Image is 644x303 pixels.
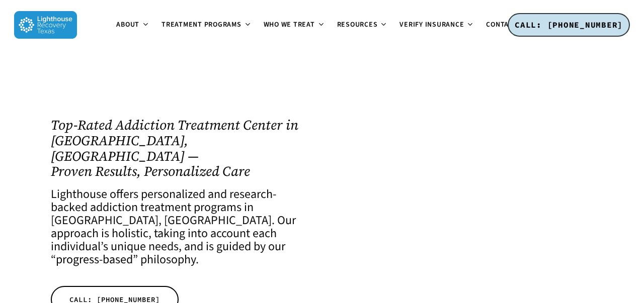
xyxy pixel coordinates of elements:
[331,21,394,29] a: Resources
[56,251,133,268] a: progress-based
[51,188,311,266] h4: Lighthouse offers personalized and research-backed addiction treatment programs in [GEOGRAPHIC_DA...
[162,20,242,30] span: Treatment Programs
[116,20,139,30] span: About
[399,20,464,30] span: Verify Insurance
[14,11,77,39] img: Lighthouse Recovery Texas
[110,21,155,29] a: About
[393,21,480,29] a: Verify Insurance
[258,21,331,29] a: Who We Treat
[508,13,630,37] a: CALL: [PHONE_NUMBER]
[486,20,517,30] span: Contact
[264,20,315,30] span: Who We Treat
[51,118,311,179] h1: Top-Rated Addiction Treatment Center in [GEOGRAPHIC_DATA], [GEOGRAPHIC_DATA] — Proven Results, Pe...
[515,20,623,30] span: CALL: [PHONE_NUMBER]
[337,20,378,30] span: Resources
[480,21,533,29] a: Contact
[155,21,258,29] a: Treatment Programs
